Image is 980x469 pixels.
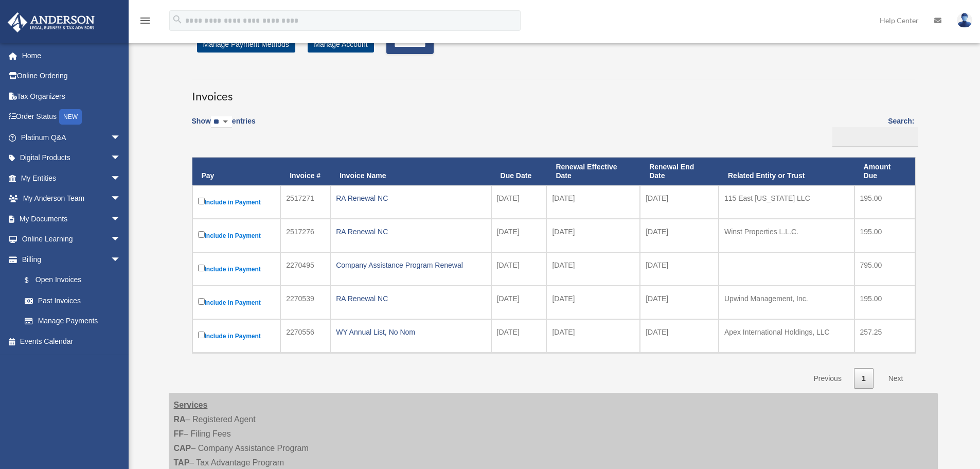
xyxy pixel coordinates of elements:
[330,158,491,185] th: Invoice Name: activate to sort column ascending
[111,249,131,270] span: arrow_drop_down
[14,290,131,311] a: Past Invoices
[491,286,547,319] td: [DATE]
[198,196,275,209] label: Include in Payment
[881,368,911,389] a: Next
[806,368,849,389] a: Previous
[111,148,131,169] span: arrow_drop_down
[14,270,126,291] a: $Open Invoices
[197,36,295,53] a: Manage Payment Methods
[7,86,136,107] a: Tax Organizers
[854,368,874,389] a: 1
[111,209,131,230] span: arrow_drop_down
[198,296,275,309] label: Include in Payment
[640,185,719,219] td: [DATE]
[719,286,854,319] td: Upwind Management, Inc.
[7,209,136,229] a: My Documentsarrow_drop_down
[280,286,330,319] td: 2270539
[7,229,136,250] a: Online Learningarrow_drop_down
[854,219,915,252] td: 195.00
[7,331,136,352] a: Events Calendar
[640,158,719,185] th: Renewal End Date: activate to sort column ascending
[192,79,915,105] h3: Invoices
[111,127,131,148] span: arrow_drop_down
[198,298,205,305] input: Include in Payment
[546,319,640,353] td: [DATE]
[14,311,131,332] a: Manage Payments
[174,429,184,438] strong: FF
[7,107,136,128] a: Order StatusNEW
[30,274,35,287] span: $
[640,319,719,353] td: [DATE]
[7,168,136,188] a: My Entitiesarrow_drop_down
[198,263,275,275] label: Include in Payment
[211,116,232,128] select: Showentries
[7,148,136,168] a: Digital Productsarrow_drop_down
[174,444,191,453] strong: CAP
[491,319,547,353] td: [DATE]
[308,36,373,53] a: Manage Account
[491,252,547,286] td: [DATE]
[336,291,485,306] div: RA Renewal NC
[640,219,719,252] td: [DATE]
[198,329,275,342] label: Include in Payment
[5,12,98,32] img: Anderson Advisors Platinum Portal
[957,13,972,28] img: User Pic
[829,115,915,147] label: Search:
[198,332,205,338] input: Include in Payment
[280,158,330,185] th: Invoice #: activate to sort column ascending
[336,325,485,339] div: WY Annual List, No Nom
[192,115,256,138] label: Show entries
[336,258,485,272] div: Company Assistance Program Renewal
[546,185,640,219] td: [DATE]
[546,158,640,185] th: Renewal Effective Date: activate to sort column ascending
[111,168,131,189] span: arrow_drop_down
[198,231,205,238] input: Include in Payment
[280,185,330,219] td: 2517271
[174,415,186,424] strong: RA
[640,252,719,286] td: [DATE]
[491,219,547,252] td: [DATE]
[198,198,205,204] input: Include in Payment
[854,158,915,185] th: Amount Due: activate to sort column ascending
[719,319,854,353] td: Apex International Holdings, LLC
[192,158,281,185] th: Pay: activate to sort column descending
[832,127,918,147] input: Search:
[111,188,131,210] span: arrow_drop_down
[111,229,131,250] span: arrow_drop_down
[7,188,136,209] a: My Anderson Teamarrow_drop_down
[854,185,915,219] td: 195.00
[640,286,719,319] td: [DATE]
[854,252,915,286] td: 795.00
[139,18,151,27] a: menu
[174,458,190,467] strong: TAP
[719,219,854,252] td: Winst Properties L.L.C.
[59,109,82,125] div: NEW
[280,319,330,353] td: 2270556
[546,219,640,252] td: [DATE]
[854,286,915,319] td: 195.00
[7,249,131,270] a: Billingarrow_drop_down
[172,14,183,25] i: search
[198,229,275,242] label: Include in Payment
[491,185,547,219] td: [DATE]
[336,224,485,239] div: RA Renewal NC
[139,14,151,27] i: menu
[280,252,330,286] td: 2270495
[7,45,136,66] a: Home
[280,219,330,252] td: 2517276
[198,265,205,271] input: Include in Payment
[546,286,640,319] td: [DATE]
[7,66,136,86] a: Online Ordering
[7,127,136,148] a: Platinum Q&Aarrow_drop_down
[336,191,485,205] div: RA Renewal NC
[854,319,915,353] td: 257.25
[174,401,208,409] strong: Services
[546,252,640,286] td: [DATE]
[719,158,854,185] th: Related Entity or Trust: activate to sort column ascending
[719,185,854,219] td: 115 East [US_STATE] LLC
[491,158,547,185] th: Due Date: activate to sort column ascending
